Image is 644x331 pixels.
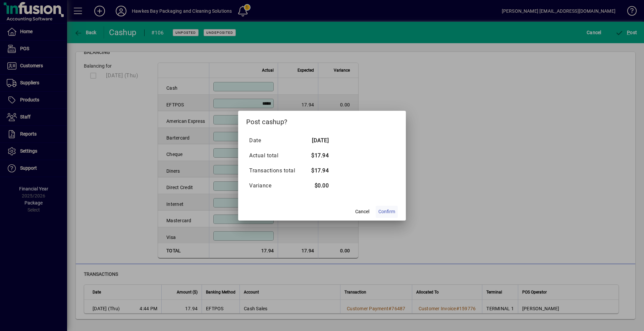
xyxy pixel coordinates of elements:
td: $17.94 [302,163,329,178]
h2: Post cashup? [238,111,406,130]
td: Actual total [249,148,302,163]
span: Confirm [378,208,395,215]
td: Variance [249,178,302,193]
td: Date [249,133,302,148]
td: Transactions total [249,163,302,178]
button: Cancel [352,206,373,218]
td: $17.94 [302,148,329,163]
td: [DATE] [302,133,329,148]
span: Cancel [355,208,369,215]
td: $0.00 [302,178,329,193]
button: Confirm [376,206,398,218]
